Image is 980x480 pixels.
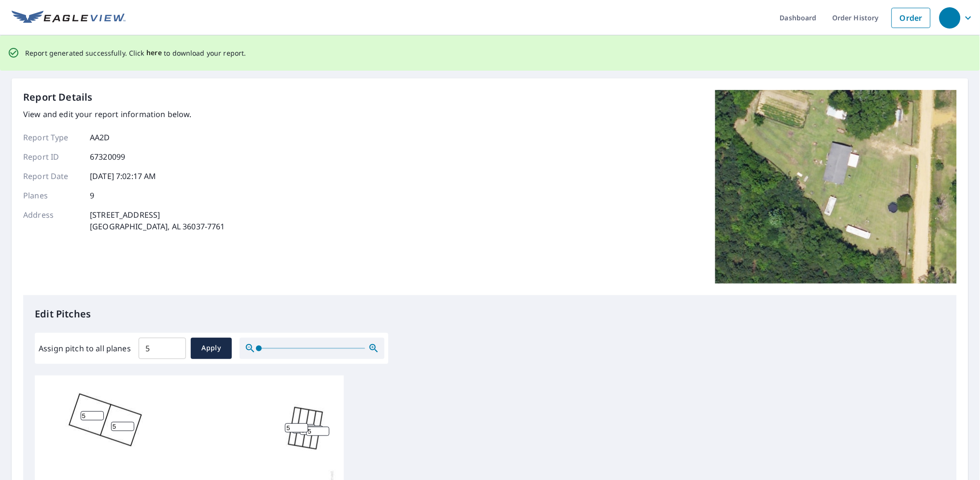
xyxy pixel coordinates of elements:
p: Address [23,209,81,232]
p: 67320099 [90,151,125,163]
button: Apply [191,338,232,359]
p: Report ID [23,151,81,163]
span: Apply [199,342,224,354]
p: [DATE] 7:02:17 AM [90,170,156,182]
p: Report Type [23,132,81,143]
input: 00.0 [139,335,186,362]
button: here [146,47,162,59]
label: Assign pitch to all planes [39,343,131,354]
p: View and edit your report information below. [23,108,225,120]
p: AA2D [90,132,110,143]
p: Report generated successfully. Click to download your report. [25,47,246,59]
p: Planes [23,190,81,201]
a: Order [892,8,931,28]
p: Report Date [23,170,81,182]
p: Report Details [23,90,93,105]
p: Edit Pitches [35,307,945,321]
img: EV Logo [12,11,126,25]
p: [STREET_ADDRESS] [GEOGRAPHIC_DATA], AL 36037-7761 [90,209,225,232]
img: Top image [715,90,957,284]
p: 9 [90,190,94,201]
